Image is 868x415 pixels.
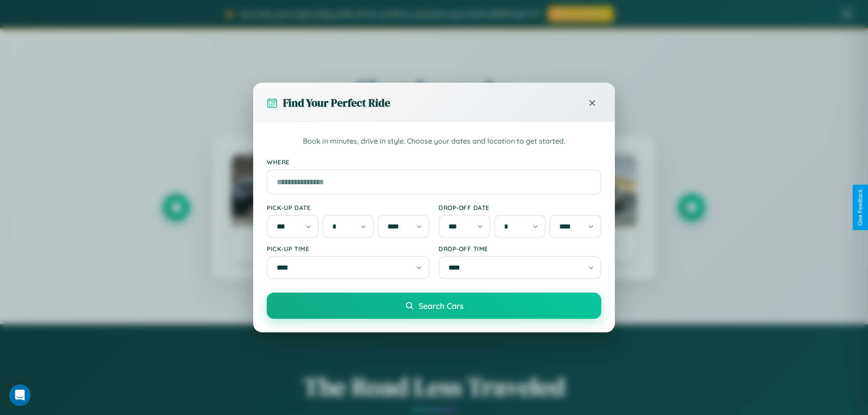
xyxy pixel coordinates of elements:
p: Book in minutes, drive in style. Choose your dates and location to get started. [267,135,601,147]
label: Where [267,158,601,166]
span: Search Cars [419,301,463,311]
label: Drop-off Date [439,204,601,211]
label: Drop-off Time [439,245,601,252]
h3: Find Your Perfect Ride [283,95,390,110]
button: Search Cars [267,293,601,319]
label: Pick-up Date [267,204,429,211]
label: Pick-up Time [267,245,429,252]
